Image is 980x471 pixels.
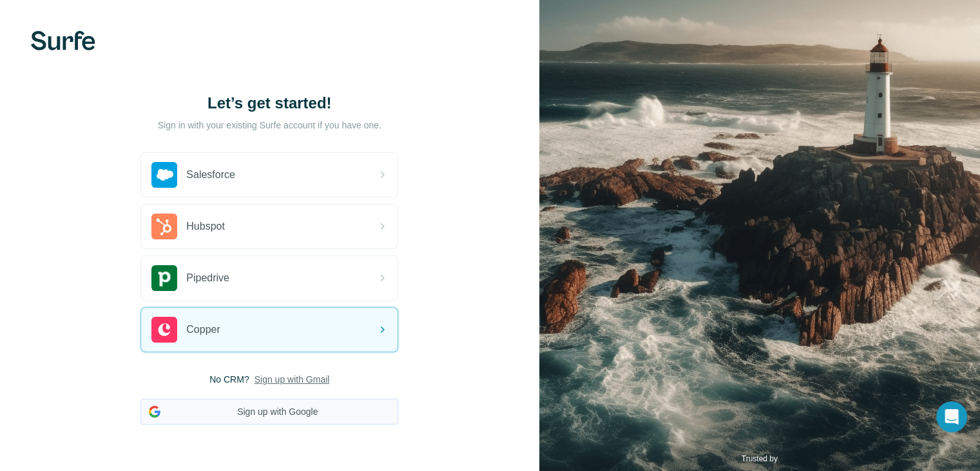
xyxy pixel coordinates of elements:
[151,214,177,239] img: hubspot's logo
[186,270,229,286] span: Pipedrive
[151,265,177,291] img: pipedrive's logo
[140,93,398,114] h1: Let’s get started!
[31,31,95,50] img: Surfe's logo
[742,453,778,465] p: Trusted by
[186,167,235,183] span: Salesforce
[151,162,177,188] img: salesforce's logo
[151,317,177,343] img: copper's logo
[186,322,220,337] span: Copper
[140,399,398,425] button: Sign up with Google
[255,373,330,386] button: Sign up with Gmail
[936,401,967,432] div: Open Intercom Messenger
[209,373,249,386] span: No CRM?
[186,219,225,234] span: Hubspot
[158,119,381,132] p: Sign in with your existing Surfe account if you have one.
